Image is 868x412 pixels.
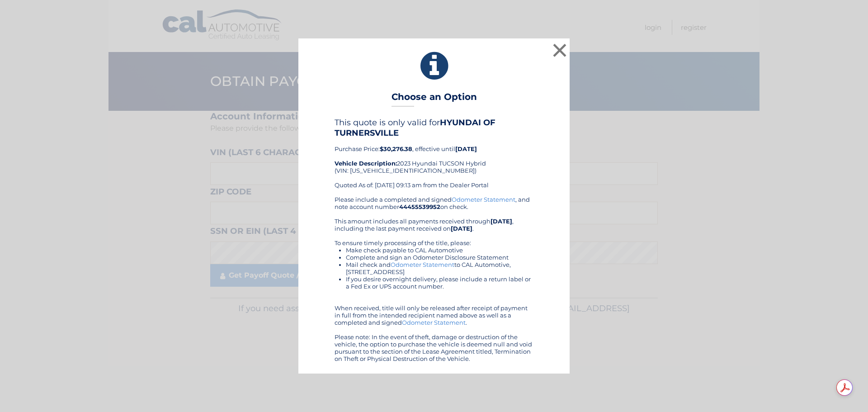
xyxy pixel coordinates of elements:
[335,118,533,137] h4: This quote is only valid for
[391,261,454,268] a: Odometer Statement
[455,145,477,152] b: [DATE]
[452,196,515,203] a: Odometer Statement
[551,41,569,59] button: ×
[392,91,477,107] h3: Choose an Option
[399,203,440,210] b: 44455539952
[491,218,512,225] b: [DATE]
[346,261,533,275] li: Mail check and to CAL Automotive, [STREET_ADDRESS]
[335,160,397,167] strong: Vehicle Description:
[402,319,466,326] a: Odometer Statement
[335,118,495,137] b: HYUNDAI OF TURNERSVILLE
[335,118,533,195] div: Purchase Price: , effective until 2023 Hyundai TUCSON Hybrid (VIN: [US_VEHICLE_IDENTIFICATION_NUM...
[346,275,533,290] li: If you desire overnight delivery, please include a return label or a Fed Ex or UPS account number.
[451,225,472,232] b: [DATE]
[346,246,533,254] li: Make check payable to CAL Automotive
[380,145,412,152] b: $30,276.38
[346,254,533,261] li: Complete and sign an Odometer Disclosure Statement
[335,196,533,362] div: Please include a completed and signed , and note account number on check. This amount includes al...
